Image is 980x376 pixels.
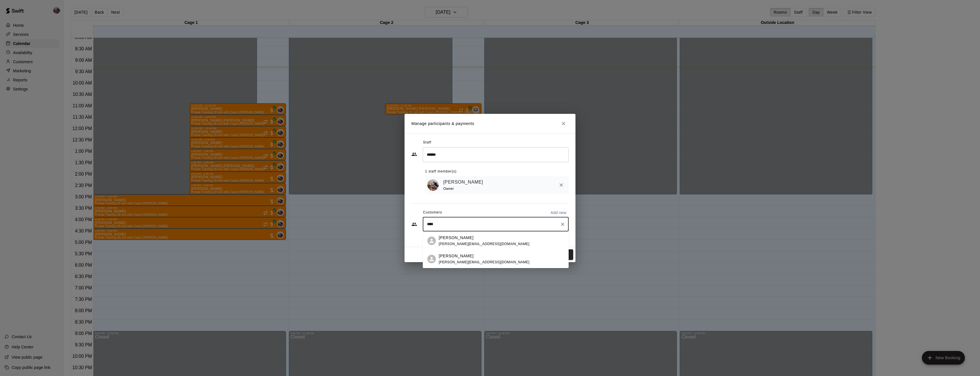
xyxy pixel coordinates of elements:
button: Clear [559,220,567,228]
span: [PERSON_NAME][EMAIL_ADDRESS][DOMAIN_NAME] [439,242,529,246]
span: Customers [423,208,442,217]
div: Search staff [423,147,569,162]
p: Add new [550,210,566,215]
span: Staff [423,138,431,147]
span: [PERSON_NAME][EMAIL_ADDRESS][DOMAIN_NAME] [439,260,529,264]
a: [PERSON_NAME] [443,178,483,186]
p: [PERSON_NAME] [439,253,473,259]
div: Austin Rife [427,255,436,263]
span: Owner [443,187,454,191]
button: Close [558,118,569,129]
button: Add new [548,208,569,217]
svg: Staff [411,151,417,157]
span: 1 staff member(s) [425,167,457,176]
svg: Customers [411,221,417,227]
p: Manage participants & payments [411,121,474,127]
div: Erin Rife [427,237,436,245]
div: Start typing to search customers... [423,217,569,231]
p: [PERSON_NAME] [439,235,473,241]
button: Remove [556,180,566,190]
img: Blaine Johnson [427,179,439,191]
